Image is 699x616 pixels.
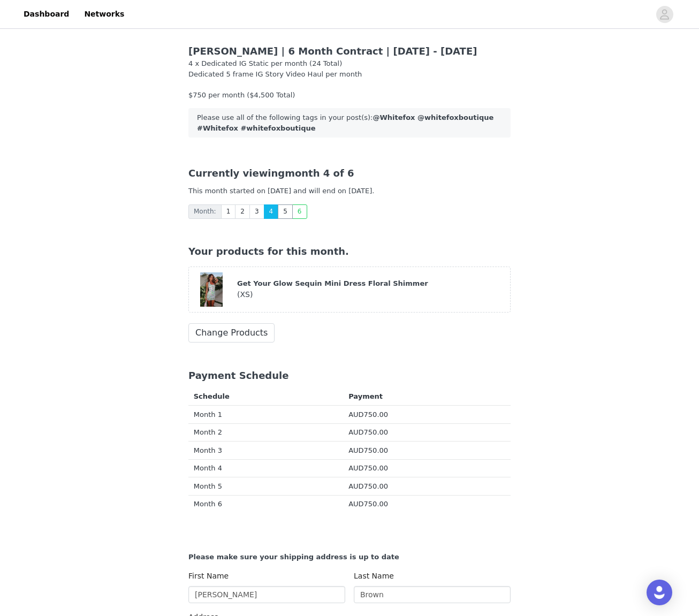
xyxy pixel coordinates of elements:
[348,446,388,454] span: AUD750.00
[354,572,394,580] label: Last Name
[237,278,505,289] div: Get Your Glow Sequin Mini Dress Floral Shimmer
[240,290,249,299] span: XS
[188,423,343,442] td: Month 2
[188,477,343,496] td: Month 5
[78,2,131,26] a: Networks
[264,204,279,219] a: 4
[235,204,250,219] a: 2
[17,2,75,26] a: Dashboard
[647,580,672,605] div: Open Intercom Messenger
[348,500,388,508] span: AUD750.00
[197,113,493,132] strong: @Whitefox @whitefoxboutique #Whitefox #whitefoxboutique
[188,244,511,258] div: Your products for this month.
[188,168,285,179] span: Currently viewing
[348,410,388,419] span: AUD750.00
[188,552,511,562] div: Please make sure your shipping address is up to date
[278,204,293,219] a: 5
[348,482,388,490] span: AUD750.00
[188,168,354,179] span: month 4 of 6
[188,58,511,100] div: 4 x Dedicated IG Static per month (24 Total) Dedicated 5 frame IG Story Video Haul per month $750...
[249,204,264,219] a: 3
[188,45,477,57] span: [PERSON_NAME] | 6 Month Contract | [DATE] - [DATE]
[348,464,388,472] span: AUD750.00
[292,204,307,219] a: 6
[188,442,343,460] td: Month 3
[188,495,343,513] td: Month 6
[237,290,253,299] span: ( )
[188,388,343,406] th: Schedule
[188,108,511,138] div: Please use all of the following tags in your post(s):
[188,187,374,195] span: This month started on [DATE] and will end on [DATE].
[188,572,229,580] label: First Name
[659,6,670,23] div: avatar
[188,368,511,383] div: Payment Schedule
[188,323,275,343] button: Change Products
[343,388,511,406] th: Payment
[188,459,343,477] td: Month 4
[348,428,388,436] span: AUD750.00
[221,204,236,219] a: 1
[188,406,343,424] td: Month 1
